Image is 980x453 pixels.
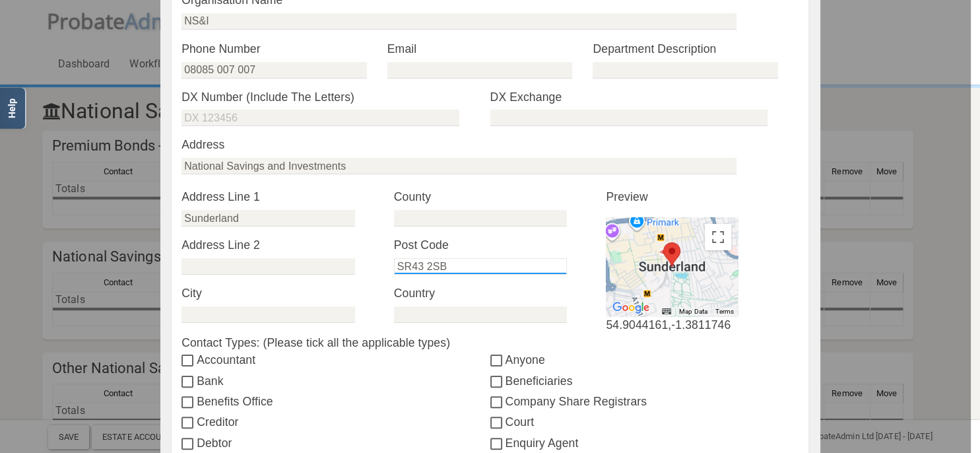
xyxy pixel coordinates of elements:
[490,418,506,429] input: Court
[181,188,374,205] label: Address Line 1
[490,439,506,450] input: Enquiry Agent
[181,136,799,153] label: Address
[181,285,374,302] label: City
[181,393,490,410] label: Benefits Office
[181,356,197,366] input: Accountant
[181,158,736,174] input: Search for an address with Google
[181,418,197,429] input: Creditor
[490,377,506,388] input: Beneficiaries
[609,299,653,316] a: Open this area in Google Maps (opens a new window)
[181,110,459,126] input: DX 123456
[394,188,587,205] label: County
[181,439,197,450] input: Debtor
[387,40,593,57] label: Email
[705,224,731,250] button: Toggle fullscreen view
[181,435,490,452] label: Debtor
[181,377,197,388] input: Bank
[490,413,799,431] label: Court
[715,308,735,315] a: Terms (opens in new tab)
[181,351,490,368] label: Accountant
[490,372,799,390] label: Beneficiaries
[490,356,506,366] input: Anyone
[490,435,799,452] label: Enquiry Agent
[181,413,490,431] label: Creditor
[394,285,587,302] label: Country
[181,236,374,254] label: Address Line 2
[679,307,707,316] button: Map Data
[181,398,197,408] input: Benefits Office
[490,351,799,368] label: Anyone
[181,88,490,106] label: DX Number (Include The Letters)
[606,188,799,205] p: Preview
[394,236,587,254] label: Post Code
[596,188,808,333] div: 54.9044161,-1.3811746
[593,40,799,57] label: Department Description
[662,307,671,316] button: Keyboard shortcuts
[181,334,799,351] label: Contact Types: (Please tick all the applicable types)
[490,393,799,410] label: Company Share Registrars
[609,299,653,316] img: Google
[181,40,387,57] label: Phone Number
[490,88,799,106] label: DX Exchange
[490,398,506,408] input: Company Share Registrars
[181,372,490,390] label: Bank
